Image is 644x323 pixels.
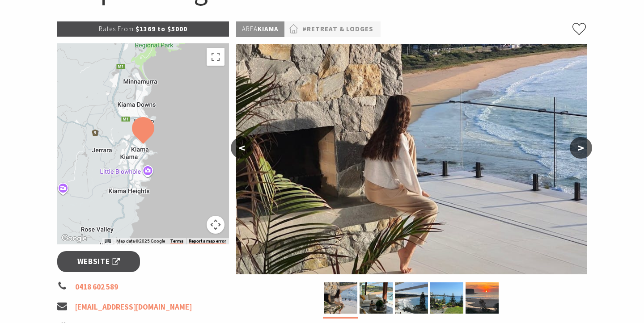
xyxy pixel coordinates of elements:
img: Google [59,233,89,244]
img: Keeper of Light Retreat photo from the balcony overlooking Bombo Beach [395,282,428,314]
span: Rates From: [99,25,136,33]
img: Keeper of Light Retreat photo of the balcony [324,282,357,314]
p: Kiama [236,21,284,37]
button: Toggle fullscreen view [207,48,225,66]
a: Terms (opens in new tab) [170,239,183,244]
button: Map camera controls [207,216,225,234]
img: Keeper of Light Retreat [360,282,393,314]
a: [EMAIL_ADDRESS][DOMAIN_NAME] [75,302,192,312]
span: Area [242,25,258,33]
span: Website [77,256,120,268]
a: Website [57,251,140,272]
a: Click to see this area on Google Maps [59,233,89,244]
a: #Retreat & Lodges [302,24,373,35]
a: Report a map error [189,239,226,244]
button: > [570,137,592,159]
img: Keeper of Light Retreat - photo of the view and the house [430,282,463,314]
span: Map data ©2025 Google [116,239,165,243]
button: Keyboard shortcuts [105,238,111,244]
p: $1369 to $5000 [57,21,229,37]
img: Keeper of Light Retreat photo of the balcony [236,44,587,274]
a: 0418 602 589 [75,282,118,292]
button: < [231,137,253,159]
img: Keeper of Light Retreat [466,282,499,314]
